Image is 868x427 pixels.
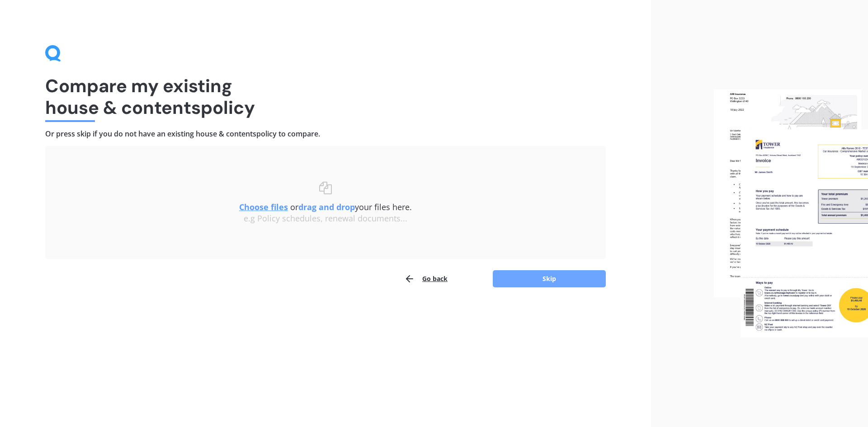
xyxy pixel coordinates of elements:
button: Skip [493,270,606,287]
u: Choose files [239,202,288,212]
h1: Compare my existing house & contents policy [45,75,606,118]
h4: Or press skip if you do not have an existing house & contents policy to compare. [45,129,606,139]
div: e.g Policy schedules, renewal documents... [63,214,588,224]
img: files.webp [714,89,868,338]
button: Go back [404,270,448,288]
span: or your files here. [239,202,412,212]
b: drag and drop [298,202,355,212]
